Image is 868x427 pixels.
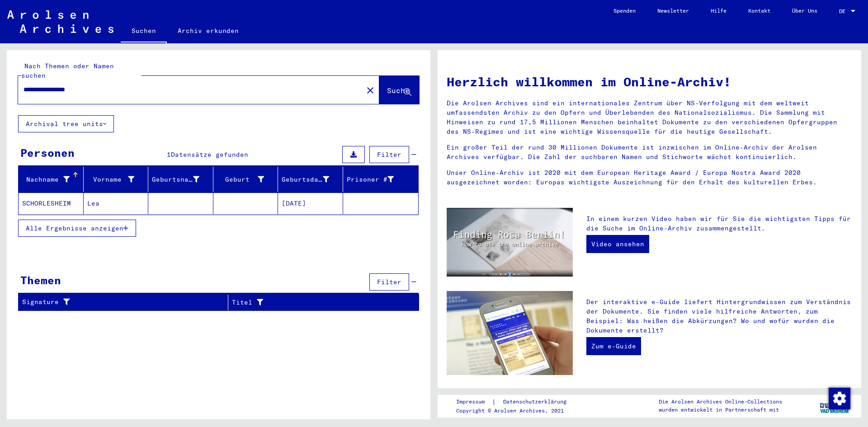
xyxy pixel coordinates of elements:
[213,167,278,192] mat-header-cell: Geburt‏
[217,172,278,187] div: Geburt‏
[343,167,419,192] mat-header-cell: Prisoner #
[659,406,782,414] p: wurden entwickelt in Partnerschaft mit
[379,76,419,104] button: Suche
[447,208,573,277] img: video.jpg
[818,394,852,417] img: yv_logo.png
[19,167,84,192] mat-header-cell: Nachname
[447,143,852,162] p: Ein großer Teil der rund 30 Millionen Dokumente ist inzwischen im Online-Archiv der Arolsen Archi...
[387,86,410,95] span: Suche
[278,192,343,214] mat-cell: [DATE]
[232,295,408,310] div: Titel
[586,337,641,355] a: Zum e-Guide
[18,220,136,237] button: Alle Ergebnisse anzeigen
[586,235,649,253] a: Video ansehen
[278,167,343,192] mat-header-cell: Geburtsdatum
[20,145,75,161] div: Personen
[347,172,408,187] div: Prisoner #
[84,192,149,214] mat-cell: Lea
[447,99,852,136] p: Die Arolsen Archives sind ein internationales Zentrum über NS-Verfolgung mit dem weltweit umfasse...
[586,214,852,233] p: In einem kurzen Video haben wir für Sie die wichtigsten Tipps für die Suche im Online-Archiv zusa...
[369,273,409,291] button: Filter
[377,150,401,159] span: Filter
[21,62,114,80] mat-label: Nach Themen oder Namen suchen
[20,272,61,288] div: Themen
[232,298,396,307] div: Titel
[22,297,217,307] div: Signature
[22,295,228,310] div: Signature
[87,172,148,187] div: Vorname
[87,175,135,184] div: Vorname
[167,150,171,159] span: 1
[152,172,213,187] div: Geburtsname
[19,192,84,214] mat-cell: SCHORLESHEIM
[152,175,199,184] div: Geburtsname
[496,397,577,407] a: Datenschutzerklärung
[377,278,401,286] span: Filter
[347,175,394,184] div: Prisoner #
[369,146,409,163] button: Filter
[148,167,213,192] mat-header-cell: Geburtsname
[456,407,577,415] p: Copyright © Arolsen Archives, 2021
[456,397,577,407] div: |
[7,10,113,33] img: Arolsen_neg.svg
[456,397,492,407] a: Impressum
[659,398,782,406] p: Die Arolsen Archives Online-Collections
[829,388,850,409] img: Zustimmung ändern
[217,175,264,184] div: Geburt‏
[18,115,114,132] button: Archival tree units
[26,224,123,232] span: Alle Ergebnisse anzeigen
[447,291,573,375] img: eguide.jpg
[447,168,852,187] p: Unser Online-Archiv ist 2020 mit dem European Heritage Award / Europa Nostra Award 2020 ausgezeic...
[365,85,376,96] mat-icon: close
[282,172,343,187] div: Geburtsdatum
[586,297,852,335] p: Der interaktive e-Guide liefert Hintergrundwissen zum Verständnis der Dokumente. Sie finden viele...
[121,20,167,43] a: Suchen
[447,72,852,91] h1: Herzlich willkommen im Online-Archiv!
[84,167,149,192] mat-header-cell: Vorname
[167,20,250,42] a: Archiv erkunden
[22,175,70,184] div: Nachname
[171,150,248,159] span: Datensätze gefunden
[361,81,379,99] button: Clear
[282,175,329,184] div: Geburtsdatum
[22,172,83,187] div: Nachname
[839,8,849,14] span: DE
